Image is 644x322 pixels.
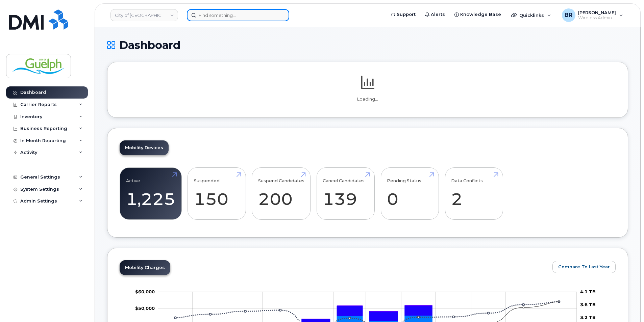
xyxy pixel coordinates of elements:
[580,315,596,320] tspan: 3.2 TB
[126,171,175,216] a: Active 1,225
[580,302,596,307] tspan: 3.6 TB
[558,264,610,270] span: Compare To Last Year
[580,289,596,294] tspan: 4.1 TB
[135,289,155,294] tspan: $60,000
[451,171,497,216] a: Data Conflicts 2
[323,171,368,216] a: Cancel Candidates 139
[120,140,169,155] a: Mobility Devices
[258,171,304,216] a: Suspend Candidates 200
[107,39,628,51] h1: Dashboard
[135,305,155,311] g: $0
[194,171,240,216] a: Suspended 150
[135,305,155,311] tspan: $50,000
[387,171,432,216] a: Pending Status 0
[135,289,155,294] g: $0
[120,96,616,102] p: Loading...
[552,261,616,273] button: Compare To Last Year
[120,260,170,275] a: Mobility Charges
